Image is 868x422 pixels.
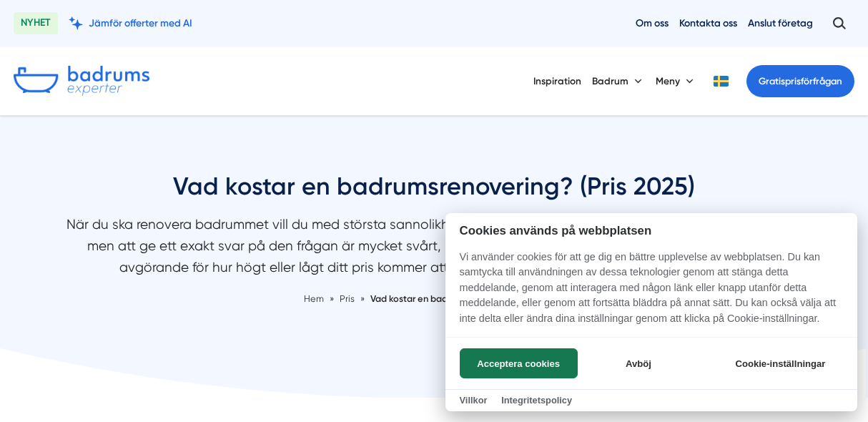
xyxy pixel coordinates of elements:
a: Villkor [460,395,488,406]
button: Cookie-inställningar [718,348,843,378]
a: Integritetspolicy [501,395,572,406]
button: Acceptera cookies [460,348,578,378]
button: Avböj [581,348,695,378]
h2: Cookies används på webbplatsen [445,224,857,237]
p: Vi använder cookies för att ge dig en bättre upplevelse av webbplatsen. Du kan samtycka till anvä... [445,250,857,337]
